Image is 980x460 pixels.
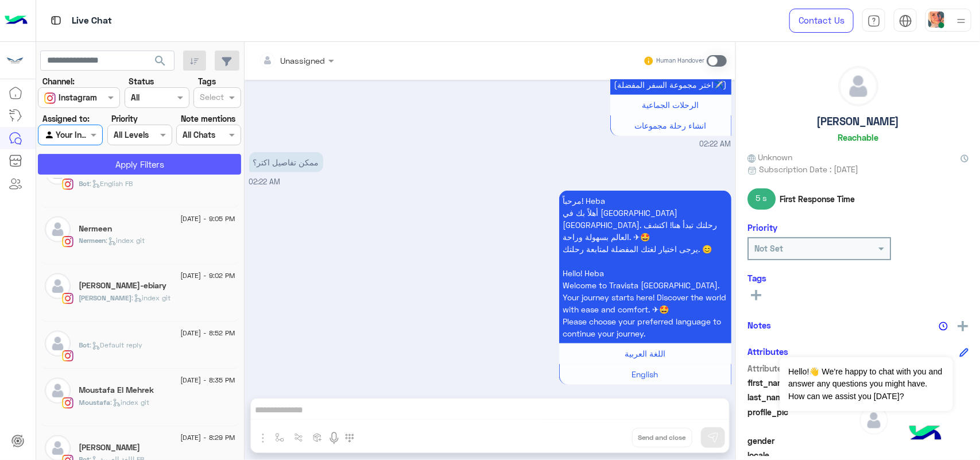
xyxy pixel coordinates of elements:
[90,179,133,188] span: : English FB
[198,75,216,87] label: Tags
[747,435,857,447] span: gender
[106,236,145,245] span: : index git
[79,281,167,291] h5: Adam El-ebiary
[42,75,75,87] label: Channel:
[642,100,699,110] span: الرحلات الجماعية
[79,398,111,407] span: Moustafa
[862,9,885,33] a: tab
[79,179,90,188] span: Bot
[747,377,857,389] span: first_name
[129,75,154,87] label: Status
[79,443,141,453] h5: Aly Youssef
[747,406,857,432] span: profile_pic
[839,67,878,106] img: defaultAdmin.png
[62,397,73,409] img: Instagram
[700,139,731,150] span: 02:22 AM
[79,341,90,349] span: Bot
[180,432,235,443] span: [DATE] - 8:29 PM
[632,428,692,447] button: Send and close
[198,91,224,106] div: Select
[49,13,63,28] img: tab
[859,435,969,447] span: null
[45,273,71,299] img: defaultAdmin.png
[45,378,71,404] img: defaultAdmin.png
[789,9,854,33] a: Contact Us
[45,331,71,357] img: defaultAdmin.png
[899,14,912,28] img: tab
[62,350,73,362] img: Instagram
[132,293,171,302] span: : index git
[42,113,90,125] label: Assigned to:
[79,293,132,302] span: [PERSON_NAME]
[38,154,241,175] button: Apply Filters
[747,346,788,357] h6: Attributes
[111,398,150,407] span: : index git
[146,51,175,75] button: search
[5,9,28,33] img: Logo
[180,328,235,338] span: [DATE] - 8:52 PM
[79,385,154,395] h5: Moustafa El Mehrek
[181,113,235,125] label: Note mentions
[780,193,855,205] span: First Response Time
[759,163,858,175] span: Subscription Date : [DATE]
[635,121,707,130] span: انشاء رحلة مجموعات
[747,151,792,163] span: Unknown
[656,56,704,65] small: Human Handover
[958,321,968,331] img: add
[632,369,659,379] span: English
[72,13,112,29] p: Live Chat
[625,349,665,358] span: اللغة العربية
[111,113,138,125] label: Priority
[79,224,113,234] h5: Nermeen
[79,236,106,245] span: Nermeen
[5,50,25,71] img: 312138898846134
[867,14,881,28] img: tab
[747,222,777,233] h6: Priority
[249,177,281,186] span: 02:22 AM
[905,414,946,454] img: hulul-logo.png
[747,273,969,283] h6: Tags
[180,214,235,224] span: [DATE] - 9:05 PM
[249,152,323,172] p: 10/8/2025, 2:22 AM
[90,341,143,349] span: : Default reply
[817,115,900,128] h5: [PERSON_NAME]
[180,270,235,281] span: [DATE] - 9:02 PM
[954,14,969,28] img: profile
[62,179,73,190] img: Instagram
[62,293,73,304] img: Instagram
[747,320,771,330] h6: Notes
[939,322,948,331] img: notes
[62,236,73,248] img: Instagram
[180,375,235,385] span: [DATE] - 8:35 PM
[559,191,731,343] p: 10/8/2025, 2:22 AM
[747,188,776,209] span: 5 s
[838,132,878,142] h6: Reachable
[153,54,167,68] span: search
[747,391,857,403] span: last_name
[859,406,888,435] img: defaultAdmin.png
[928,11,944,28] img: userImage
[780,357,952,411] span: Hello!👋 We're happy to chat with you and answer any questions you might have. How can we assist y...
[747,362,857,374] span: Attribute Name
[45,217,71,242] img: defaultAdmin.png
